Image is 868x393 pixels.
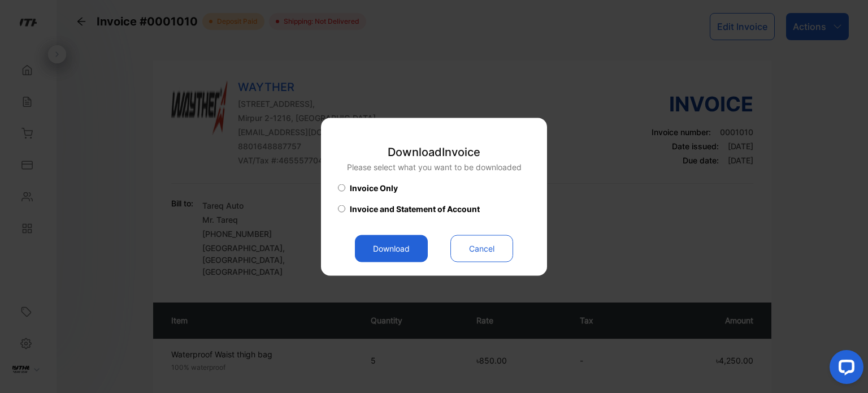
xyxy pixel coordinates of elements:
span: Invoice Only [350,182,398,193]
p: Please select what you want to be downloaded [347,161,522,172]
button: Cancel [450,235,513,262]
button: Download [355,235,428,262]
span: Invoice and Statement of Account [350,202,480,214]
iframe: LiveChat chat widget [821,346,868,393]
p: Download Invoice [347,143,522,160]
